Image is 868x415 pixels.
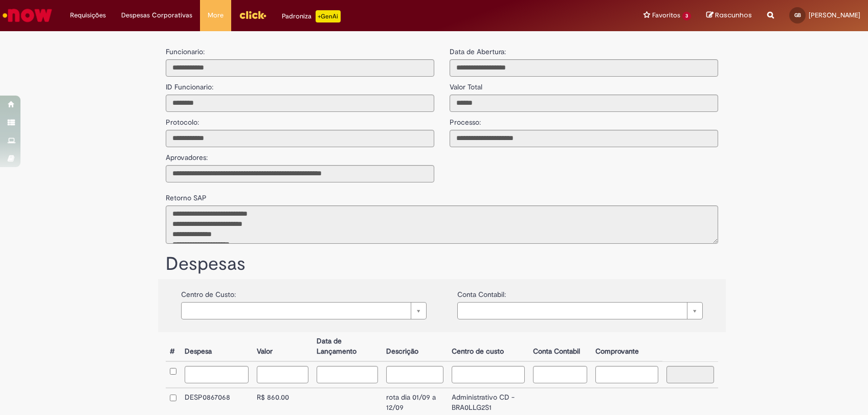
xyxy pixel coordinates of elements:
[166,112,199,127] label: Protocolo:
[794,12,801,18] span: GB
[652,10,680,20] span: Favoritos
[166,47,205,57] label: Funcionario:
[166,254,718,274] h1: Despesas
[121,10,192,20] span: Despesas Corporativas
[166,147,208,163] label: Aprovadores:
[448,332,529,361] th: Centro de custo
[457,302,703,319] a: Limpar campo {0}
[208,10,224,20] span: More
[253,332,313,361] th: Valor
[682,12,691,20] span: 3
[313,332,382,361] th: Data de Lançamento
[181,302,427,319] a: Limpar campo {0}
[166,77,213,92] label: ID Funcionario:
[181,332,253,361] th: Despesa
[166,188,207,203] label: Retorno SAP
[382,332,448,361] th: Descrição
[809,11,860,19] span: [PERSON_NAME]
[706,11,752,20] a: Rascunhos
[316,10,341,22] p: +GenAi
[450,112,481,127] label: Processo:
[450,77,482,92] label: Valor Total
[715,10,752,20] span: Rascunhos
[282,10,341,22] div: Padroniza
[457,284,506,299] label: Conta Contabil:
[239,7,266,22] img: click_logo_yellow_360x200.png
[1,5,54,26] img: ServiceNow
[450,47,506,57] label: Data de Abertura:
[166,332,181,361] th: #
[591,332,662,361] th: Comprovante
[181,284,236,299] label: Centro de Custo:
[70,10,106,20] span: Requisições
[529,332,591,361] th: Conta Contabil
